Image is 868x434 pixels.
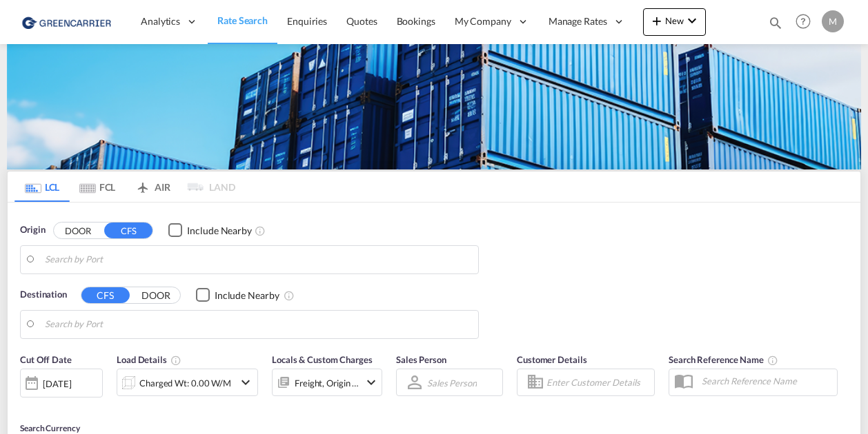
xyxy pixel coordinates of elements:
input: Search by Port [45,249,471,270]
md-tab-item: FCL [70,172,125,202]
input: Enter Customer Details [546,372,650,393]
input: Search Reference Name [695,371,837,391]
md-icon: Unchecked: Ignores neighbouring ports when fetching rates.Checked : Includes neighbouring ports w... [255,225,266,236]
button: DOOR [54,223,102,238]
button: CFS [81,287,130,303]
span: Destination [20,288,67,302]
div: [DATE] [43,378,71,390]
span: Bookings [397,15,435,27]
span: Cut Off Date [20,354,72,365]
div: Freight Origin Destinationicon-chevron-down [272,369,382,396]
span: Customer Details [517,354,586,365]
span: Locals & Custom Charges [272,354,373,365]
button: DOOR [132,287,180,303]
div: Charged Wt: 0.00 W/Micon-chevron-down [117,369,258,396]
div: icon-magnify [768,15,783,36]
img: 757bc1808afe11efb73cddab9739634b.png [21,6,114,37]
span: Search Reference Name [669,354,778,365]
div: Freight Origin Destination [295,373,359,393]
md-icon: icon-chevron-down [237,374,254,391]
md-tab-item: LCL [14,172,70,202]
span: Enquiries [287,15,327,27]
button: CFS [104,223,152,238]
md-checkbox: Checkbox No Ink [196,288,279,302]
span: My Company [455,14,511,28]
span: New [649,15,700,26]
input: Search by Port [45,314,471,335]
md-select: Sales Person [426,373,478,393]
div: M [822,10,844,32]
md-icon: Chargeable Weight [170,355,181,366]
div: Include Nearby [187,224,252,238]
md-icon: icon-airplane [135,179,151,189]
md-pagination-wrapper: Use the left and right arrow keys to navigate between tabs [14,172,235,202]
button: icon-plus 400-fgNewicon-chevron-down [643,8,706,36]
md-icon: Unchecked: Ignores neighbouring ports when fetching rates.Checked : Includes neighbouring ports w... [284,290,295,301]
div: [DATE] [20,369,103,397]
span: Manage Rates [549,14,607,28]
span: Load Details [117,354,181,365]
span: Search Currency [20,423,80,433]
span: Help [791,10,815,33]
md-datepicker: Select [20,396,30,415]
md-icon: icon-plus 400-fg [649,12,665,29]
span: Sales Person [396,354,446,365]
md-icon: icon-chevron-down [363,374,379,391]
img: GreenCarrierFCL_LCL.png [7,44,861,169]
div: Help [791,10,822,34]
md-checkbox: Checkbox No Ink [168,223,252,238]
div: Include Nearby [215,289,279,302]
span: Analytics [141,14,180,28]
span: Quotes [346,15,377,27]
span: Origin [20,223,45,237]
div: Charged Wt: 0.00 W/M [139,373,231,393]
md-icon: icon-magnify [768,15,783,30]
md-icon: icon-chevron-down [684,12,700,29]
md-tab-item: AIR [125,172,180,202]
md-icon: Your search will be saved by the below given name [767,355,778,366]
span: Rate Search [217,14,268,26]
